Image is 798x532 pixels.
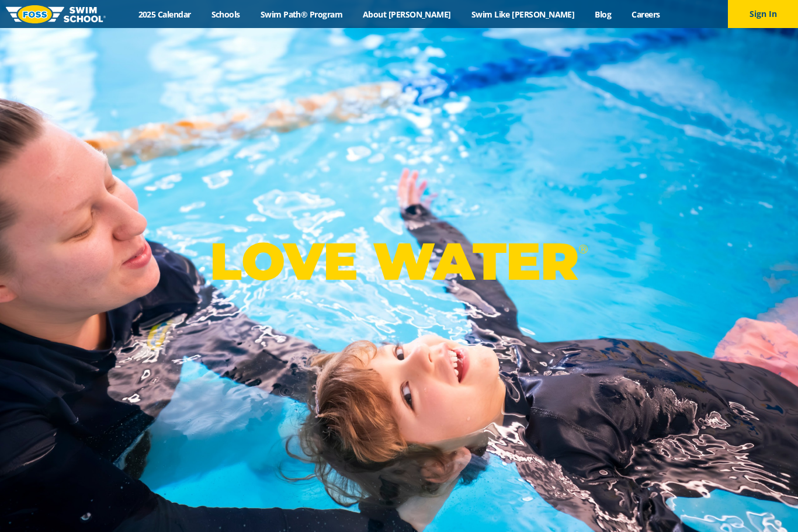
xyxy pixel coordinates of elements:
[578,242,588,256] sup: ®
[622,9,670,20] a: Careers
[250,9,352,20] a: Swim Path® Program
[585,9,622,20] a: Blog
[461,9,585,20] a: Swim Like [PERSON_NAME]
[6,5,106,23] img: FOSS Swim School Logo
[128,9,201,20] a: 2025 Calendar
[210,230,588,293] p: LOVE WATER
[201,9,250,20] a: Schools
[353,9,462,20] a: About [PERSON_NAME]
